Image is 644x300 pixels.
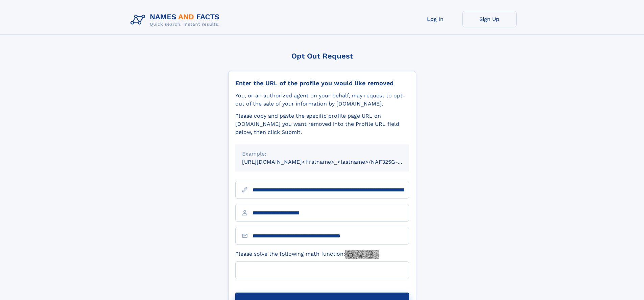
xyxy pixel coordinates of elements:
a: Sign Up [462,11,517,27]
div: Please copy and paste the specific profile page URL on [DOMAIN_NAME] you want removed into the Pr... [235,112,409,136]
small: [URL][DOMAIN_NAME]<firstname>_<lastname>/NAF325G-xxxxxxxx [242,159,422,165]
div: You, or an authorized agent on your behalf, may request to opt-out of the sale of your informatio... [235,92,409,108]
div: Opt Out Request [228,52,416,60]
img: Logo Names and Facts [128,11,225,29]
div: Enter the URL of the profile you would like removed [235,79,409,87]
a: Log In [408,11,462,27]
label: Please solve the following math function: [235,250,379,259]
div: Example: [242,150,402,158]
